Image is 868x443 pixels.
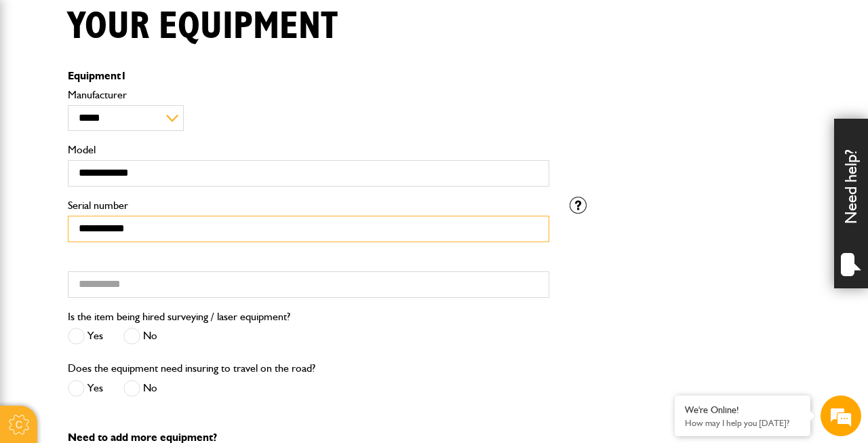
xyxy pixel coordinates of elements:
[834,119,868,288] div: Need help?
[68,145,549,155] label: Model
[68,432,800,443] p: Need to add more equipment?
[68,4,338,50] h1: Your equipment
[184,345,246,363] em: Start Chat
[71,76,228,94] div: Chat with us now
[68,311,290,322] label: Is the item being hired surveying / laser equipment?
[685,418,800,428] p: How may I help you today?
[23,75,57,94] img: d_20077148190_company_1631870298795_20077148190
[68,380,103,397] label: Yes
[123,328,157,345] label: No
[123,380,157,397] label: No
[68,90,549,100] label: Manufacturer
[68,328,103,345] label: Yes
[68,363,315,374] label: Does the equipment need insuring to travel on the road?
[121,69,127,82] span: 1
[68,71,549,81] p: Equipment
[222,7,255,39] div: Minimize live chat window
[18,126,248,155] input: Enter your last name
[685,404,800,416] div: We're Online!
[18,246,248,333] textarea: Type your message and hit 'Enter'
[18,166,248,195] input: Enter your email address
[18,206,248,235] input: Enter your phone number
[68,200,549,211] label: Serial number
